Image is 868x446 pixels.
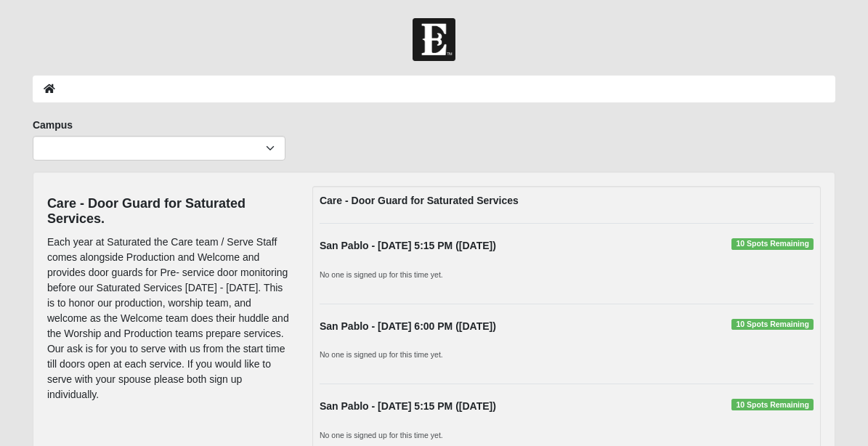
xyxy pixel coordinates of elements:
[731,319,814,331] span: 10 Spots Remaining
[320,320,496,332] strong: San Pablo - [DATE] 6:00 PM ([DATE])
[413,18,455,61] img: Church of Eleven22 Logo
[731,238,814,250] span: 10 Spots Remaining
[33,118,73,132] label: Campus
[47,235,291,402] p: Each year at Saturated the Care team / Serve Staff comes alongside Production and Welcome and pro...
[731,399,814,410] span: 10 Spots Remaining
[320,240,496,251] strong: San Pablo - [DATE] 5:15 PM ([DATE])
[320,350,443,359] small: No one is signed up for this time yet.
[320,195,519,206] strong: Care - Door Guard for Saturated Services
[47,196,291,227] h4: Care - Door Guard for Saturated Services.
[320,270,443,279] small: No one is signed up for this time yet.
[320,400,496,412] strong: San Pablo - [DATE] 5:15 PM ([DATE])
[320,431,443,439] small: No one is signed up for this time yet.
